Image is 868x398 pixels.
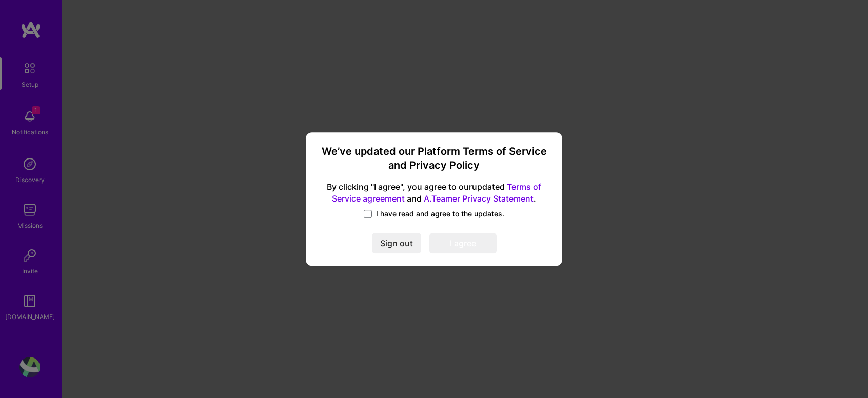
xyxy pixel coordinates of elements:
[318,181,550,205] span: By clicking "I agree", you agree to our updated and .
[424,193,534,204] a: A.Teamer Privacy Statement
[318,145,550,173] h3: We’ve updated our Platform Terms of Service and Privacy Policy
[332,182,541,204] a: Terms of Service agreement
[376,209,504,219] span: I have read and agree to the updates.
[372,233,421,253] button: Sign out
[429,233,497,253] button: I agree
